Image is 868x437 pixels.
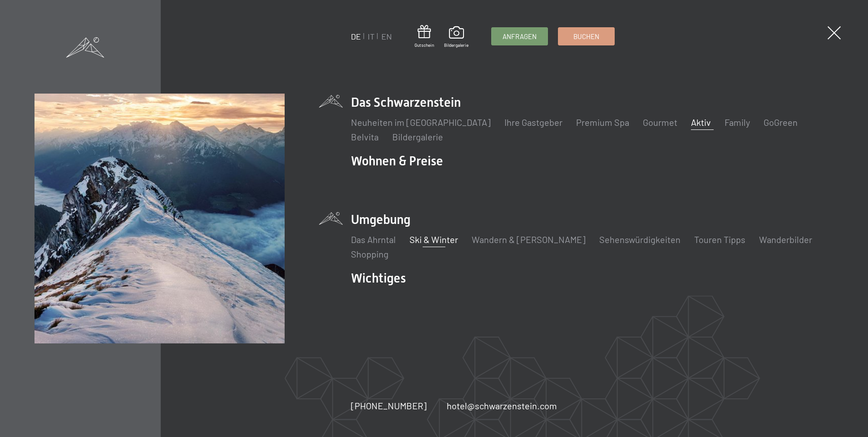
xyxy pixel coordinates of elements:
a: Bildergalerie [392,131,443,142]
a: Family [725,117,750,128]
a: Gutschein [414,25,434,48]
a: Sehenswürdigkeiten [599,234,681,245]
a: Touren Tipps [694,234,745,245]
a: Anfragen [492,28,547,45]
a: DE [351,31,361,41]
a: GoGreen [764,117,798,128]
a: Ski & Winter [409,234,458,245]
span: Bildergalerie [444,42,469,48]
a: [PHONE_NUMBER] [351,399,427,412]
span: [PHONE_NUMBER] [351,400,427,411]
a: Buchen [558,28,614,45]
a: Premium Spa [576,117,629,128]
a: Belvita [351,131,379,142]
a: Aktiv [691,117,711,128]
a: Gourmet [643,117,677,128]
a: Shopping [351,248,389,259]
a: EN [381,31,392,41]
a: hotel@schwarzenstein.com [447,399,557,412]
span: Anfragen [503,32,537,41]
a: Das Ahrntal [351,234,396,245]
a: Wanderbilder [759,234,812,245]
span: Buchen [573,32,599,41]
a: Bildergalerie [444,26,469,48]
a: Ihre Gastgeber [504,117,562,128]
a: Wandern & [PERSON_NAME] [472,234,586,245]
span: Gutschein [414,42,434,48]
a: IT [368,31,375,41]
a: Neuheiten im [GEOGRAPHIC_DATA] [351,117,491,128]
